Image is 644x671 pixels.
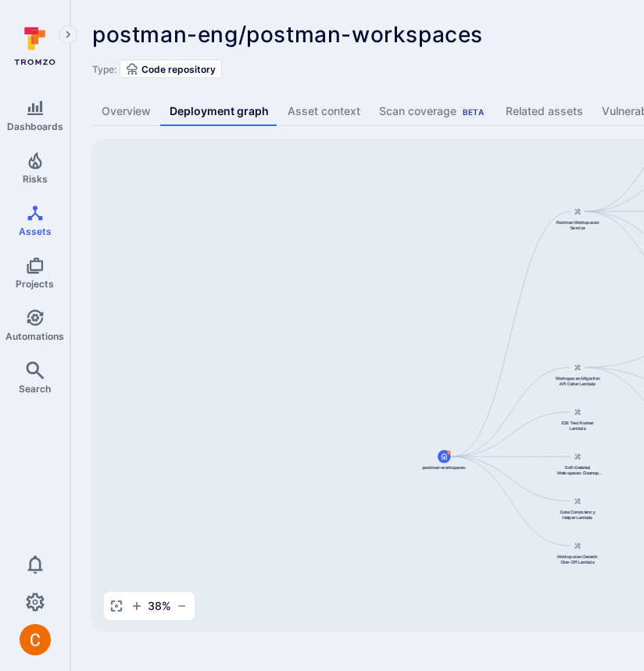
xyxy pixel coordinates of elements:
[5,330,64,342] span: Automations
[554,509,602,521] span: Data Consistency Helper Lambda
[92,63,116,75] span: Type:
[554,554,602,565] span: Workspaces Generic One-Off Lambda
[460,106,487,118] div: Beta
[63,28,73,41] i: Expand navigation menu
[554,420,602,431] span: E2E Test Runner Lambda
[20,624,51,655] div: Camilo Rivera
[19,383,51,395] span: Search
[20,624,51,655] img: ACg8ocJuq_DPPTkXyD9OlTnVLvDrpObecjcADscmEHLMiTyEnTELew=s96-c
[7,121,63,132] span: Dashboards
[16,278,54,290] span: Projects
[160,97,278,126] a: Deployment graph
[92,21,483,48] span: postman-eng/postman-workspaces
[278,97,370,126] a: Asset context
[554,375,602,387] span: Workspaces Migration API Caller Lambda
[496,97,592,126] a: Related assets
[379,103,487,119] div: Scan coverage
[554,219,602,231] span: Postman Workspaces Service
[423,464,466,471] span: postman-workspaces
[92,97,160,126] a: Overview
[141,63,216,75] span: Code repository
[554,464,602,476] span: Soft-Deleted Workspaces Cleanup Lambda
[23,173,48,185] span: Risks
[19,225,52,237] span: Assets
[148,598,171,614] span: 38 %
[59,25,77,44] button: Expand navigation menu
